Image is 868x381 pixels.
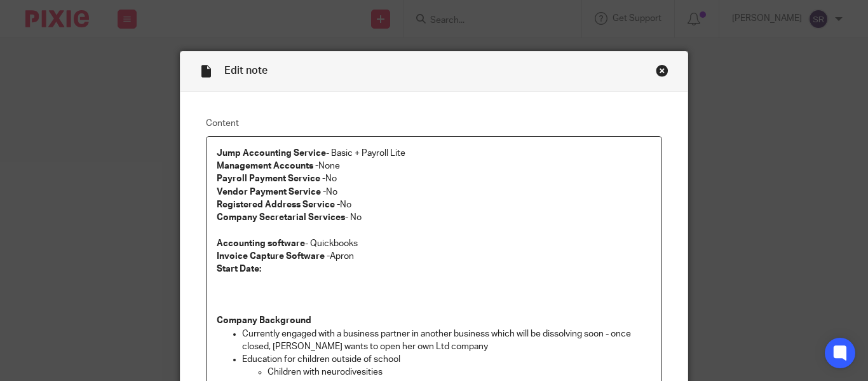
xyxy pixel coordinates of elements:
p: No [217,172,651,185]
div: Close this dialog window [656,64,668,77]
strong: Jump Accounting Service [217,149,326,158]
p: No [217,198,651,211]
strong: Registered Address Service - [217,200,340,209]
p: Apron [217,250,651,263]
strong: Start Date: [217,265,261,274]
p: No [217,186,651,198]
strong: Payroll Payment Service - [217,174,325,183]
p: None [217,160,651,172]
strong: Accounting software [217,239,305,248]
label: Content [206,117,662,130]
span: Edit note [224,66,268,76]
p: Currently engaged with a business partner in another business which will be dissolving soon - onc... [242,328,651,354]
p: - Basic + Payroll Lite [217,147,651,160]
strong: Company Background [217,316,311,325]
p: Education for children outside of school [242,353,651,366]
p: Children with neurodivesities [268,366,651,378]
strong: Company Secretarial Services [217,213,345,222]
strong: Vendor Payment Service - [217,188,326,197]
p: - Quickbooks [217,237,651,250]
strong: Management Accounts - [217,162,318,170]
strong: Invoice Capture Software - [217,252,330,261]
p: - No [217,211,651,224]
